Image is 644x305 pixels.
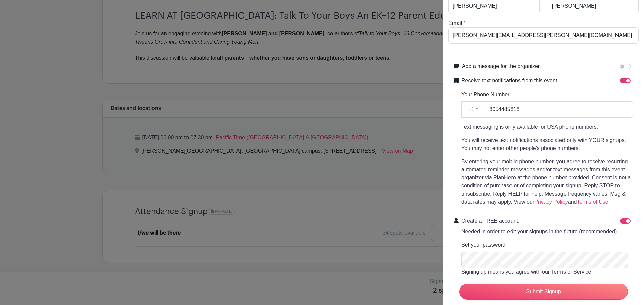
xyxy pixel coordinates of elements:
a: Terms of Use [577,199,608,205]
p: By entering your mobile phone number, you agree to receive recurring automated reminder messages ... [461,158,633,206]
label: Receive text notifications from this event. [461,77,559,85]
button: +1 [461,101,485,118]
p: Create a FREE account. [461,217,619,225]
label: Set your password [461,241,506,249]
input: Submit Signup [459,284,628,300]
a: Privacy Policy [534,199,568,205]
label: Your Phone Number [461,91,509,99]
p: Needed in order to edit your signups in the future (recommended). [461,228,619,236]
label: Email [448,19,462,27]
p: You will receive text notifications associated only with YOUR signups. You may not enter other pe... [461,136,633,152]
p: Signing up means you agree with our Terms of Service. [461,268,633,276]
label: Add a message for the organizer. [462,62,541,70]
p: Text messaging is only available for USA phone numbers. [461,123,633,131]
